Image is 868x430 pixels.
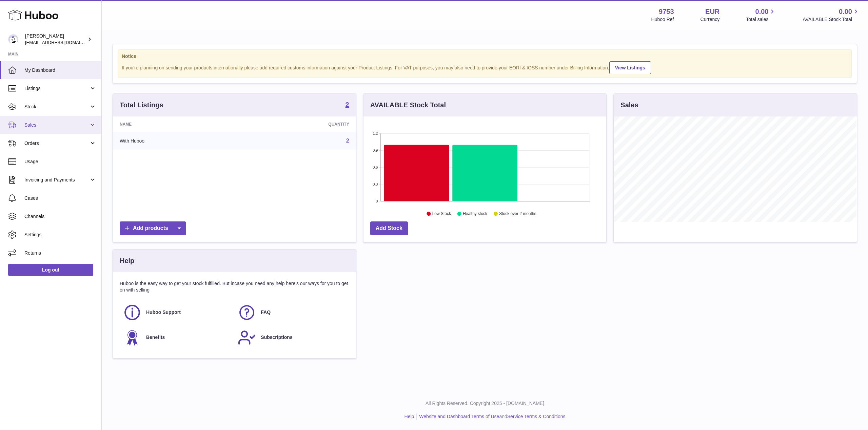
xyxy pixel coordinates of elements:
a: Benefits [123,328,231,347]
a: Add products [120,221,186,235]
span: Total sales [746,16,776,23]
a: Huboo Support [123,303,231,322]
text: 0.9 [373,148,378,152]
span: FAQ [261,309,271,316]
a: Website and Dashboard Terms of Use [419,414,499,419]
div: [PERSON_NAME] [25,33,86,46]
span: Listings [24,85,89,92]
a: View Listings [609,61,651,74]
h3: Sales [620,101,638,110]
span: Sales [24,122,89,128]
td: With Huboo [113,132,241,150]
span: My Dashboard [24,67,96,73]
span: Channels [24,213,96,220]
span: Subscriptions [261,334,292,341]
span: [EMAIL_ADDRESS][DOMAIN_NAME] [25,40,100,45]
li: and [417,413,565,420]
h3: AVAILABLE Stock Total [370,101,446,110]
a: 0.00 AVAILABLE Stock Total [803,7,860,23]
a: Add Stock [370,221,408,235]
span: Usage [24,158,96,165]
text: Healthy stock [463,212,488,216]
a: 0.00 Total sales [746,7,776,23]
a: Help [405,414,414,419]
text: 0 [376,199,378,203]
a: Subscriptions [238,328,346,347]
a: Log out [8,264,93,276]
span: Returns [24,250,96,256]
div: Huboo Ref [651,16,674,23]
p: All Rights Reserved. Copyright 2025 - [DOMAIN_NAME] [107,400,863,407]
span: AVAILABLE Stock Total [803,16,860,23]
span: Stock [24,104,89,110]
a: FAQ [238,303,346,322]
div: If you're planning on sending your products internationally please add required customs informati... [122,60,848,74]
span: Settings [24,232,96,238]
h3: Total Listings [120,101,163,110]
span: 0.00 [755,7,769,16]
text: 1.2 [373,131,378,135]
strong: 9753 [659,7,674,16]
a: Service Terms & Conditions [507,414,566,419]
span: Invoicing and Payments [24,177,89,183]
text: 0.6 [373,165,378,169]
text: 0.3 [373,182,378,186]
span: Orders [24,140,89,147]
th: Quantity [241,116,356,132]
h3: Help [120,256,134,265]
text: Low Stock [432,212,451,216]
span: Cases [24,195,96,201]
span: Benefits [146,334,165,341]
strong: EUR [705,7,719,16]
p: Huboo is the easy way to get your stock fulfilled. But incase you need any help here's our ways f... [120,280,349,293]
img: info@welovenoni.com [8,34,18,44]
strong: Notice [122,53,848,60]
strong: 2 [346,101,349,108]
a: 2 [346,101,349,109]
text: Stock over 2 months [499,212,536,216]
div: Currency [701,16,720,23]
th: Name [113,116,241,132]
span: Huboo Support [146,309,181,316]
span: 0.00 [839,7,852,16]
a: 2 [346,138,349,144]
